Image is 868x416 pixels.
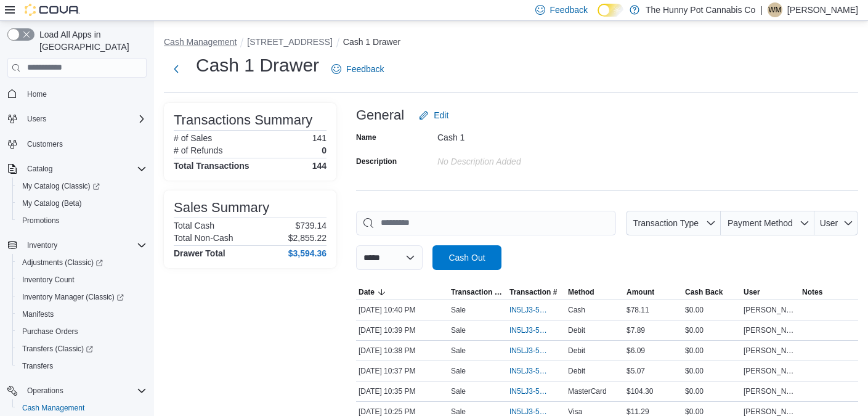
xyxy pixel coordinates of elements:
[359,287,375,297] span: Date
[451,305,466,315] p: Sale
[802,287,822,297] span: Notes
[22,309,54,319] span: Manifests
[451,287,505,297] span: Transaction Type
[17,290,129,304] a: Inventory Manager (Classic)
[22,112,147,126] span: Users
[448,251,485,264] span: Cash Out
[27,386,63,396] span: Operations
[509,303,563,317] button: IN5LJ3-5765911
[2,382,152,399] button: Operations
[22,137,68,152] a: Customers
[17,272,147,287] span: Inventory Count
[2,110,152,128] button: Users
[744,287,760,297] span: User
[820,218,838,228] span: User
[509,386,551,396] span: IN5LJ3-5765876
[27,164,52,174] span: Catalog
[17,213,65,228] a: Promotions
[17,324,83,339] a: Purchase Orders
[356,364,448,378] div: [DATE] 10:37 PM
[598,4,623,17] input: Dark Mode
[22,86,147,102] span: Home
[22,258,103,267] span: Adjustments (Classic)
[509,287,557,297] span: Transaction #
[327,57,389,81] a: Feedback
[683,364,741,378] div: $0.00
[17,359,147,373] span: Transfers
[22,383,68,398] button: Operations
[356,108,404,123] h3: General
[2,237,152,254] button: Inventory
[17,196,87,211] a: My Catalog (Beta)
[22,275,75,285] span: Inventory Count
[509,305,551,315] span: IN5LJ3-5765911
[343,37,400,47] button: Cash 1 Drawer
[288,233,327,243] p: $2,855.22
[17,307,59,322] a: Manifests
[437,152,602,166] div: No Description added
[744,305,797,315] span: [PERSON_NAME]
[760,2,763,17] p: |
[174,145,222,155] h6: # of Refunds
[768,2,782,17] div: Waseem Mohammed
[17,324,147,339] span: Purchase Orders
[356,384,448,399] div: [DATE] 10:35 PM
[17,341,98,356] a: Transfers (Classic)
[174,161,249,171] h4: Total Transactions
[17,213,147,228] span: Promotions
[683,285,741,300] button: Cash Back
[683,323,741,338] div: $0.00
[356,133,376,142] label: Name
[451,386,466,396] p: Sale
[12,177,152,195] a: My Catalog (Classic)
[27,89,47,99] span: Home
[22,181,100,191] span: My Catalog (Classic)
[451,346,466,356] p: Sale
[17,307,147,322] span: Manifests
[568,386,607,396] span: MasterCard
[646,2,755,17] p: The Hunny Pot Cannabis Co
[174,221,214,230] h6: Total Cash
[174,233,233,243] h6: Total Non-Cash
[685,287,723,297] span: Cash Back
[568,287,594,297] span: Method
[17,272,79,287] a: Inventory Count
[627,305,649,315] span: $78.11
[17,341,147,356] span: Transfers (Classic)
[507,285,566,300] button: Transaction #
[356,323,448,338] div: [DATE] 10:39 PM
[568,366,585,376] span: Debit
[627,366,645,376] span: $5.07
[12,254,152,271] a: Adjustments (Classic)
[509,384,563,399] button: IN5LJ3-5765876
[22,161,57,176] button: Catalog
[22,292,124,302] span: Inventory Manager (Classic)
[627,287,654,297] span: Amount
[448,285,507,300] button: Transaction Type
[12,212,152,229] button: Promotions
[12,357,152,375] button: Transfers
[12,271,152,288] button: Inventory Count
[451,325,466,335] p: Sale
[17,255,108,270] a: Adjustments (Classic)
[509,366,551,376] span: IN5LJ3-5765894
[196,53,319,78] h1: Cash 1 Drawer
[22,161,147,176] span: Catalog
[356,157,397,166] label: Description
[164,57,189,81] button: Next
[437,128,602,142] div: Cash 1
[174,133,212,143] h6: # of Sales
[627,346,645,356] span: $6.09
[17,290,147,304] span: Inventory Manager (Classic)
[34,28,147,53] span: Load All Apps in [GEOGRAPHIC_DATA]
[22,344,93,354] span: Transfers (Classic)
[164,37,237,47] button: Cash Management
[568,305,585,315] span: Cash
[312,161,327,171] h4: 144
[22,198,82,208] span: My Catalog (Beta)
[2,85,152,103] button: Home
[432,245,501,270] button: Cash Out
[174,200,269,215] h3: Sales Summary
[744,325,797,335] span: [PERSON_NAME]
[322,145,327,155] p: 0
